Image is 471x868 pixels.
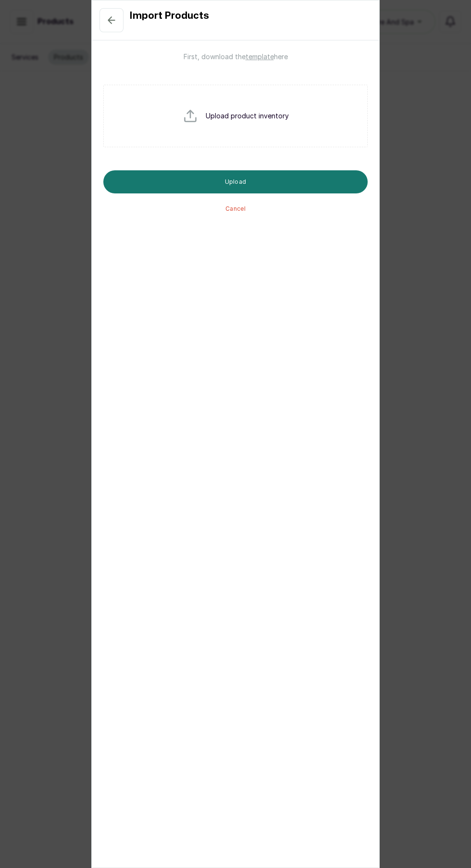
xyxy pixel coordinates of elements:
h1: Import Products [129,8,209,32]
p: First, download the here [184,52,288,62]
a: First, download thetemplatehere [184,52,288,62]
span: template [246,52,274,61]
button: Upload [103,170,368,193]
button: Cancel [225,205,246,213]
p: Upload product inventory [206,111,289,121]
